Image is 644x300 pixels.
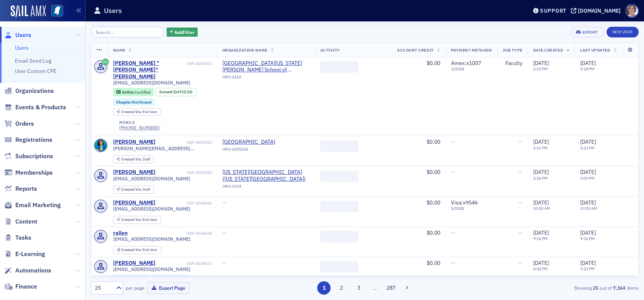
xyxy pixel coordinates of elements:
[320,140,358,152] span: ‌
[113,260,156,267] a: [PERSON_NAME]
[4,31,31,39] a: Users
[113,98,156,106] div: Chapter:
[116,89,150,94] a: Active Certified
[580,266,595,271] time: 3:23 PM
[113,146,212,151] span: [PERSON_NAME][EMAIL_ADDRESS][PERSON_NAME][DOMAIN_NAME]
[580,236,595,241] time: 9:16 PM
[121,188,150,192] div: Staff
[113,88,154,96] div: Active: Active: Certified
[113,176,190,182] span: [EMAIL_ADDRESS][DOMAIN_NAME]
[592,284,600,291] strong: 25
[173,89,193,94] div: (3d)
[4,185,37,193] a: Reports
[222,229,227,236] span: —
[15,31,31,39] span: Users
[15,169,53,177] span: Memberships
[4,103,66,112] a: Events & Products
[533,145,548,151] time: 2:31 PM
[222,147,292,154] div: ORG-4255324
[335,281,348,295] button: 2
[113,230,128,237] a: rallen
[4,136,52,144] a: Registrations
[533,206,550,211] time: 10:50 AM
[15,282,37,291] span: Finance
[427,199,440,206] span: $0.00
[121,248,157,252] div: End User
[113,139,156,146] a: [PERSON_NAME]
[352,281,365,295] button: 3
[157,201,212,206] div: USR-4254846
[51,5,63,17] img: SailAMX
[427,229,440,236] span: $0.00
[533,47,563,53] span: Date Created
[533,199,549,206] span: [DATE]
[91,27,164,37] input: Search…
[580,259,596,266] span: [DATE]
[113,169,156,176] div: [PERSON_NAME]
[129,231,212,236] div: USR-4254648
[427,138,440,145] span: $0.00
[167,28,198,37] button: AddFilter
[159,89,174,94] span: Joined :
[533,259,549,266] span: [DATE]
[15,44,29,51] a: Users
[451,206,492,211] span: 5 / 2028
[533,60,549,66] span: [DATE]
[451,47,492,53] span: Payment Methods
[121,157,143,162] span: Created Via :
[113,206,190,212] span: [EMAIL_ADDRESS][DOMAIN_NAME]
[370,284,380,291] span: …
[135,89,151,95] span: Certified
[15,68,57,75] a: User Custom CPE
[518,169,522,175] span: —
[222,184,310,191] div: ORG-3334
[607,27,639,37] a: New User
[15,185,37,193] span: Reports
[222,199,227,206] span: —
[222,169,310,182] span: Mississippi State University (Mississippi State)
[113,216,161,224] div: Created Via: End User
[157,140,212,145] div: USR-4255323
[427,60,440,66] span: $0.00
[119,125,160,131] a: [PHONE_NUMBER]
[15,87,54,95] span: Organizations
[4,266,51,275] a: Automations
[113,199,156,206] a: [PERSON_NAME]
[580,60,596,66] span: [DATE]
[116,99,132,105] span: Chapter :
[451,66,492,71] span: 3 / 2028
[95,284,112,292] div: 25
[503,47,522,53] span: Job Type
[113,80,190,86] span: [EMAIL_ADDRESS][DOMAIN_NAME]
[15,136,52,144] span: Registrations
[222,60,310,73] span: University of Mississippi Patterson School of Accountancy (University)
[156,275,171,281] span: Student :
[126,284,144,291] label: per page
[580,229,596,236] span: [DATE]
[113,266,190,272] span: [EMAIL_ADDRESS][DOMAIN_NAME]
[173,89,185,94] span: [DATE]
[518,199,522,206] span: —
[320,231,358,242] span: ‌
[113,47,125,53] span: Name
[15,250,45,258] span: E-Learning
[580,145,595,151] time: 2:33 PM
[15,57,51,64] a: Email Send Log
[15,266,51,275] span: Automations
[580,47,610,53] span: Last Updated
[451,60,481,66] span: Amex : x1007
[451,138,455,145] span: —
[533,236,548,241] time: 9:16 PM
[503,60,522,67] div: Faculty
[533,169,549,175] span: [DATE]
[113,156,154,164] div: Created Via: Staff
[113,246,161,254] div: Created Via: End User
[11,5,46,18] img: SailAMX
[121,109,143,114] span: Created Via :
[222,139,292,146] a: [GEOGRAPHIC_DATA]
[121,157,150,162] div: Staff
